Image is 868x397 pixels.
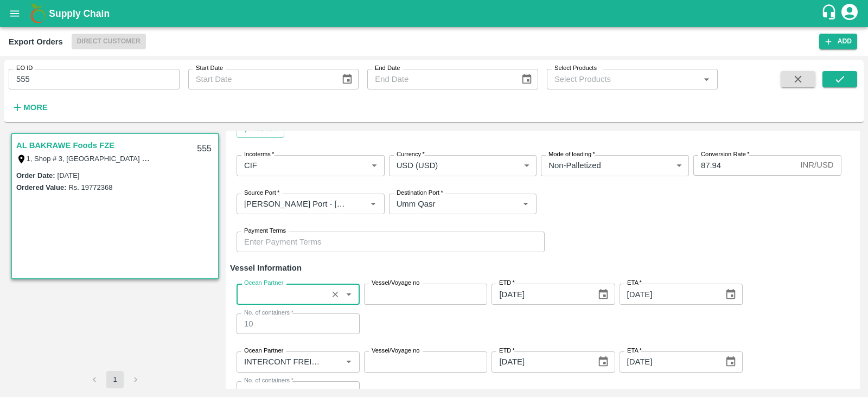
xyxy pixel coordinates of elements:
[244,347,283,355] label: Ocean Partner
[392,197,502,211] input: Select Destination port
[237,313,360,334] input: Enter
[244,376,293,385] label: No. of containers
[627,347,642,355] label: ETA
[720,284,741,305] button: Choose date, selected date is Sep 14, 2025
[237,232,545,252] input: Enter Payment Terms
[27,3,49,24] img: logo
[244,227,286,235] label: Payment Terms
[720,351,741,372] button: Choose date, selected date is Sep 14, 2025
[550,72,697,86] input: Select Products
[492,351,589,372] input: Select Date
[819,34,857,49] button: Add
[244,189,279,197] label: Source Port
[244,309,293,317] label: No. of containers
[366,197,380,211] button: Open
[554,64,597,73] label: Select Products
[84,371,146,388] nav: pagination navigation
[337,69,358,89] button: Choose date
[244,150,274,159] label: Incoterms
[397,150,425,159] label: Currency
[196,64,223,73] label: Start Date
[58,171,80,180] label: [DATE]
[548,159,601,171] p: Non-Palletized
[367,69,512,89] input: End Date
[16,64,33,73] label: EO ID
[244,279,283,287] label: Ocean Partner
[190,136,218,162] div: 555
[240,355,324,369] input: Select Ocean Partner
[593,284,614,305] button: Choose date, selected date is Sep 14, 2025
[106,371,124,388] button: page 1
[328,287,343,302] button: Clear
[499,279,515,287] label: ETD
[23,103,48,112] strong: More
[16,138,114,152] a: AL BAKRAWE Foods FZE
[620,284,717,304] input: Select Date
[397,159,438,171] p: USD (USD)
[49,6,821,21] a: Supply Chain
[16,171,55,180] label: Order Date :
[620,351,717,372] input: Select Date
[230,264,302,272] strong: Vessel Information
[840,2,859,25] div: account of current user
[342,355,356,369] button: Open
[821,4,840,23] div: customer-support
[699,72,713,86] button: Open
[397,189,443,197] label: Destination Port
[68,183,112,191] label: Rs. 19772368
[492,284,589,304] input: Select Date
[372,347,420,355] label: Vessel/Voyage no
[593,351,614,372] button: Choose date, selected date is Sep 14, 2025
[27,154,353,163] label: 1, Shop # 3, [GEOGRAPHIC_DATA] – central fruits and vegetables market, , , , , [GEOGRAPHIC_DATA]
[519,197,533,211] button: Open
[9,35,63,49] div: Export Orders
[499,347,515,355] label: ETD
[9,98,50,117] button: More
[701,150,749,159] label: Conversion Rate
[244,159,257,171] p: CIF
[372,279,420,287] label: Vessel/Voyage no
[240,287,324,301] input: Select Ocean Partner
[2,1,27,26] button: open drawer
[342,287,356,302] button: Open
[16,183,66,191] label: Ordered Value:
[9,69,180,89] input: Enter EO ID
[240,197,349,211] input: Select Source port
[375,64,400,73] label: End Date
[49,8,110,19] b: Supply Chain
[627,279,642,287] label: ETA
[188,69,333,89] input: Start Date
[516,69,537,89] button: Choose date
[548,150,595,159] label: Mode of loading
